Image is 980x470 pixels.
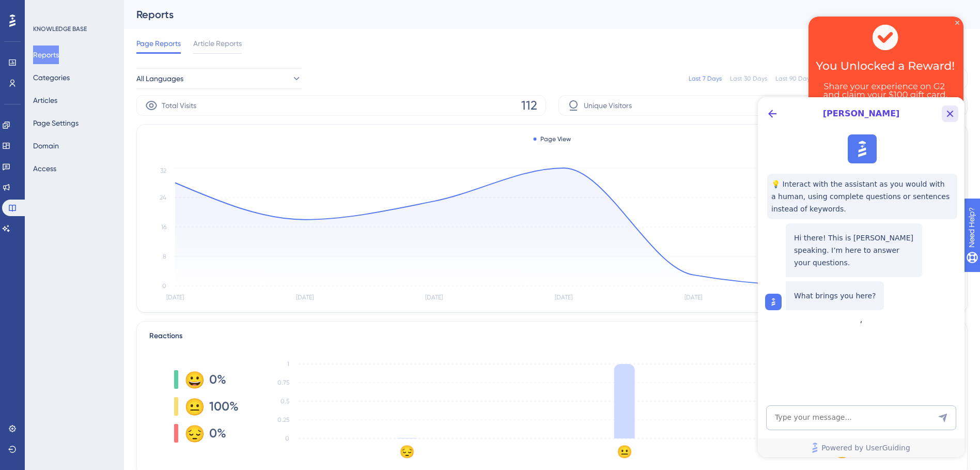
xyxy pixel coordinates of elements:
[8,165,70,185] button: LEAVE A REVIEW
[775,74,813,83] div: Last 90 Days
[87,165,149,185] button: COPY SHARE LINK
[285,435,289,442] tspan: 0
[209,398,239,415] span: 100%
[162,282,166,290] tspan: 0
[689,74,722,83] div: Last 7 Days
[136,68,302,89] button: All Languages
[521,97,537,114] span: 112
[184,398,201,415] div: 😐
[277,416,289,423] tspan: 0.25
[287,360,289,368] tspan: 1
[136,37,181,50] span: Page Reports
[209,371,226,388] span: 0%
[584,99,632,112] span: Unique Visitors
[277,379,289,386] tspan: 0.75
[685,294,702,301] tspan: [DATE]
[184,371,201,388] div: 😀
[617,444,632,459] text: 😐
[758,97,965,457] iframe: UserGuiding AI Assistant
[730,74,767,83] div: Last 30 Days
[160,167,166,174] tspan: 32
[193,37,242,50] span: Article Reports
[147,4,151,8] div: Close Preview
[162,99,196,112] span: Total Visits
[163,253,166,260] tspan: 8
[555,294,572,301] tspan: [DATE]
[136,7,942,22] div: Reports
[24,3,65,15] span: Need Help?
[184,425,201,442] div: 😔
[160,194,166,201] tspan: 24
[296,294,314,301] tspan: [DATE]
[136,72,183,85] span: All Languages
[161,223,166,231] tspan: 16
[209,425,226,442] span: 0%
[281,398,289,405] tspan: 0.5
[425,294,443,301] tspan: [DATE]
[166,294,184,301] tspan: [DATE]
[149,330,955,342] div: Reactions
[533,135,571,143] div: Page View
[399,444,415,459] text: 😔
